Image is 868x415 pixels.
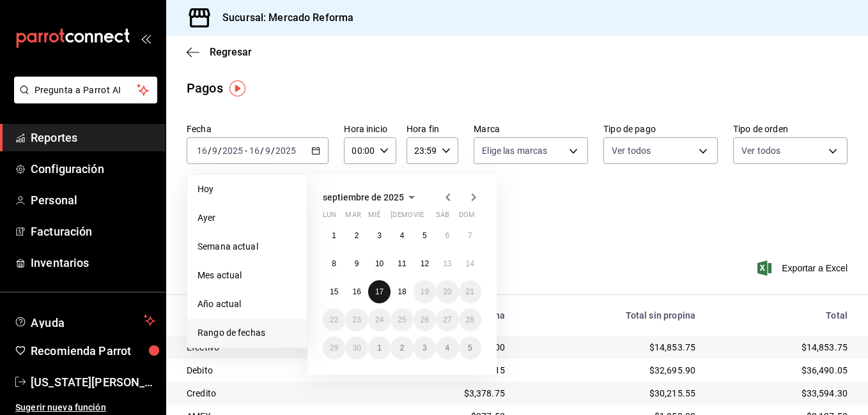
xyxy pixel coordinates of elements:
abbr: 2 de septiembre de 2025 [355,231,359,240]
button: 1 de octubre de 2025 [368,336,391,359]
div: Total [716,310,848,321]
abbr: 9 de septiembre de 2025 [355,259,359,268]
abbr: 14 de septiembre de 2025 [466,259,474,268]
abbr: 29 de septiembre de 2025 [330,343,338,352]
span: Ver todos [741,144,780,157]
abbr: 25 de septiembre de 2025 [398,315,406,324]
abbr: 27 de septiembre de 2025 [443,315,451,324]
button: 18 de septiembre de 2025 [391,280,413,303]
button: 8 de septiembre de 2025 [323,252,345,275]
button: 28 de septiembre de 2025 [459,308,481,331]
button: 4 de octubre de 2025 [436,336,458,359]
button: 27 de septiembre de 2025 [436,308,458,331]
span: Ayuda [31,313,139,328]
label: Tipo de pago [603,124,718,133]
button: 4 de septiembre de 2025 [391,224,413,247]
button: open_drawer_menu [141,33,151,43]
button: 1 de septiembre de 2025 [323,224,345,247]
abbr: 4 de septiembre de 2025 [400,231,405,240]
img: Tooltip marker [229,80,245,96]
div: Credito [187,387,375,400]
abbr: martes [345,211,360,224]
button: 30 de septiembre de 2025 [345,336,368,359]
abbr: 11 de septiembre de 2025 [398,259,406,268]
span: - [245,146,247,156]
div: Pagos [187,79,223,98]
button: 13 de septiembre de 2025 [436,252,458,275]
a: Pregunta a Parrot AI [9,93,157,106]
button: 22 de septiembre de 2025 [323,308,345,331]
span: Reportes [31,129,155,146]
abbr: 8 de septiembre de 2025 [332,259,336,268]
span: Recomienda Parrot [31,342,155,359]
abbr: 23 de septiembre de 2025 [352,315,360,324]
label: Fecha [187,124,329,133]
button: Pregunta a Parrot AI [14,77,157,103]
button: 15 de septiembre de 2025 [323,280,345,303]
input: -- [265,146,271,156]
span: Pregunta a Parrot AI [35,84,137,97]
button: 21 de septiembre de 2025 [459,280,481,303]
abbr: 15 de septiembre de 2025 [330,287,338,296]
abbr: sábado [436,211,449,224]
button: 5 de septiembre de 2025 [414,224,436,247]
button: 10 de septiembre de 2025 [368,252,391,275]
button: 24 de septiembre de 2025 [368,308,391,331]
span: [US_STATE][PERSON_NAME] [31,373,155,391]
abbr: miércoles [368,211,380,224]
input: -- [196,146,208,156]
button: 5 de octubre de 2025 [459,336,481,359]
abbr: 1 de septiembre de 2025 [332,231,336,240]
span: / [271,146,275,156]
h3: Sucursal: Mercado Reforma [212,10,353,26]
button: 11 de septiembre de 2025 [391,252,413,275]
button: 3 de octubre de 2025 [414,336,436,359]
button: 12 de septiembre de 2025 [414,252,436,275]
div: Debito [187,364,375,377]
label: Hora fin [407,124,458,133]
abbr: jueves [391,211,466,224]
button: 26 de septiembre de 2025 [414,308,436,331]
span: Elige las marcas [482,144,547,157]
button: Regresar [187,46,252,58]
input: ---- [275,146,297,156]
button: 20 de septiembre de 2025 [436,280,458,303]
span: / [208,146,212,156]
label: Marca [474,124,588,133]
input: -- [212,146,218,156]
abbr: 26 de septiembre de 2025 [421,315,429,324]
div: $14,853.75 [716,341,848,354]
abbr: domingo [459,211,475,224]
div: $32,695.90 [525,364,695,377]
button: 25 de septiembre de 2025 [391,308,413,331]
span: Ver todos [612,144,651,157]
button: Exportar a Excel [760,260,848,276]
span: septiembre de 2025 [323,192,404,202]
span: Semana actual [198,240,297,253]
input: -- [249,146,260,156]
abbr: 30 de septiembre de 2025 [352,343,360,352]
abbr: 7 de septiembre de 2025 [468,231,472,240]
span: Año actual [198,298,297,311]
span: Configuración [31,160,155,177]
button: 9 de septiembre de 2025 [345,252,368,275]
abbr: 10 de septiembre de 2025 [375,259,384,268]
abbr: 3 de octubre de 2025 [422,343,427,352]
abbr: 1 de octubre de 2025 [377,343,382,352]
abbr: 28 de septiembre de 2025 [466,315,474,324]
abbr: 13 de septiembre de 2025 [443,259,451,268]
span: Sugerir nueva función [15,401,155,414]
button: 2 de septiembre de 2025 [345,224,368,247]
abbr: 5 de septiembre de 2025 [422,231,427,240]
abbr: 6 de septiembre de 2025 [445,231,449,240]
abbr: 22 de septiembre de 2025 [330,315,338,324]
button: 23 de septiembre de 2025 [345,308,368,331]
button: 29 de septiembre de 2025 [323,336,345,359]
abbr: 16 de septiembre de 2025 [352,287,360,296]
abbr: 20 de septiembre de 2025 [443,287,451,296]
input: ---- [222,146,244,156]
label: Tipo de orden [733,124,848,133]
div: Total sin propina [525,310,695,321]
